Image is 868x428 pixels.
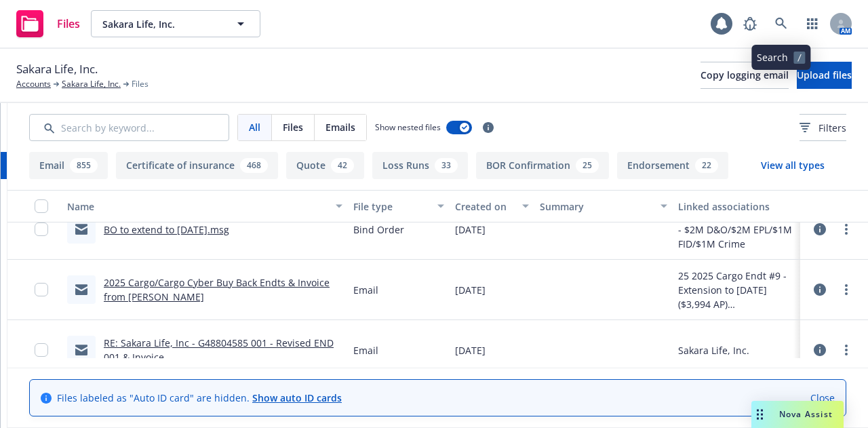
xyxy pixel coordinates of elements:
button: Linked associations [673,190,800,222]
a: Accounts [16,78,51,90]
button: Filters [800,114,846,141]
span: Files labeled as "Auto ID card" are hidden. [57,391,342,405]
button: File type [348,190,450,222]
span: [DATE] [455,222,486,237]
span: Show nested files [375,121,441,133]
span: Filters [800,121,846,135]
a: Close [810,391,835,405]
button: Summary [534,190,673,222]
span: Filters [818,121,846,135]
span: Email [353,283,378,297]
a: more [838,342,854,358]
div: 24 Management Liability - $2M D&O/$2M EPL/$1M FID/$1M Crime [678,208,795,251]
button: Certificate of insurance [116,152,278,179]
span: [DATE] [455,343,486,357]
input: Toggle Row Selected [35,222,48,236]
div: Summary [540,199,652,214]
a: BO to extend to [DATE].msg [104,223,229,236]
a: Search [768,10,795,37]
a: Report a Bug [736,10,764,37]
div: Created on [455,199,514,214]
a: Show auto ID cards [252,391,342,404]
button: Email [29,152,108,179]
button: Loss Runs [372,152,468,179]
a: Files [11,5,85,43]
div: Name [67,199,328,214]
span: Email [353,343,378,357]
div: 33 [435,158,458,173]
a: Sakara Life, Inc. [62,78,121,90]
button: Sakara Life, Inc. [91,10,260,37]
input: Toggle Row Selected [35,283,48,296]
span: Files [283,120,303,134]
button: Upload files [797,62,852,89]
div: 42 [331,158,354,173]
a: more [838,281,854,298]
a: Switch app [799,10,826,37]
button: Created on [450,190,534,222]
input: Select all [35,199,48,213]
span: Nova Assist [779,408,833,420]
div: File type [353,199,429,214]
div: Drag to move [751,401,768,428]
span: Copy logging email [701,69,789,81]
div: 25 [576,158,599,173]
span: All [249,120,260,134]
span: Sakara Life, Inc. [16,60,98,78]
input: Toggle Row Selected [35,343,48,357]
a: 2025 Cargo/Cargo Cyber Buy Back Endts & Invoice from [PERSON_NAME] [104,276,330,303]
span: Files [132,78,149,90]
div: Linked associations [678,199,795,214]
span: Files [57,18,80,29]
div: Sakara Life, Inc. [678,343,749,357]
button: Copy logging email [701,62,789,89]
button: Name [62,190,348,222]
span: Emails [325,120,355,134]
a: more [838,221,854,237]
button: BOR Confirmation [476,152,609,179]
span: Bind Order [353,222,404,237]
div: 22 [695,158,718,173]
div: 468 [240,158,268,173]
span: Sakara Life, Inc. [102,17,220,31]
a: RE: Sakara Life, Inc - G48804585 001 - Revised END 001 & Invoice [104,336,334,364]
span: Upload files [797,69,852,81]
button: Quote [286,152,364,179]
button: Nova Assist [751,401,844,428]
span: [DATE] [455,283,486,297]
button: View all types [739,152,846,179]
button: Endorsement [617,152,728,179]
input: Search by keyword... [29,114,229,141]
div: 855 [70,158,98,173]
div: 25 2025 Cargo Endt #9 - Extension to [DATE] ($3,994 AP) [678,269,795,311]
